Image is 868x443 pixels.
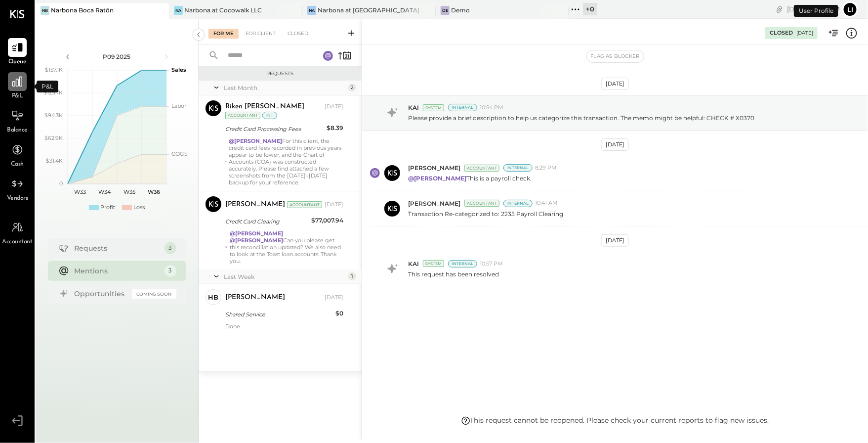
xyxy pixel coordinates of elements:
[448,260,477,267] div: Internal
[0,140,34,169] a: Cash
[43,89,63,96] text: $125.7K
[787,4,840,14] div: [DATE]
[311,216,343,225] div: $77,007.94
[46,157,63,164] text: $31.4K
[174,6,183,15] div: Na
[318,6,421,14] div: Narbona at [GEOGRAPHIC_DATA] LLC
[225,293,285,303] div: [PERSON_NAME]
[408,174,532,182] p: This is a payroll check.
[241,29,281,39] div: For Client
[12,92,23,101] span: P&L
[184,6,262,14] div: Narbona at Cocowalk LLC
[408,210,563,218] p: Transaction Re-categorized to: 2235 Payroll Clearing
[464,165,499,172] div: Accountant
[51,6,114,14] div: Narbona Boca Ratōn
[448,104,477,111] div: Internal
[37,81,58,92] div: P&L
[503,164,533,172] div: Internal
[171,66,186,73] text: Sales
[535,199,558,207] span: 10:41 AM
[2,238,33,247] span: Accountant
[11,160,24,169] span: Cash
[0,218,34,247] a: Accountant
[229,137,343,186] div: For this client, the credit card fees recorded in previous years appear to be lower, and the Char...
[171,150,188,157] text: COGS
[225,112,260,119] div: Accountant
[601,138,629,151] div: [DATE]
[74,188,86,195] text: W33
[842,1,858,17] button: Li
[307,6,316,15] div: Na
[7,126,28,135] span: Balance
[601,78,629,90] div: [DATE]
[204,70,357,77] div: Requests
[0,38,34,67] a: Queue
[165,265,176,277] div: 3
[75,266,160,276] div: Mentions
[225,217,308,226] div: Credit Card Clearing
[132,289,176,299] div: Coming Soon
[41,6,49,15] div: NB
[165,242,176,254] div: 3
[348,84,356,91] div: 2
[230,237,283,244] strong: @[PERSON_NAME]
[230,230,343,265] div: Can you please get this reconciliation updated? We also need to look at the Toast loan accounts. ...
[225,200,285,210] div: [PERSON_NAME]
[171,102,186,109] text: Labor
[8,58,27,67] span: Queue
[124,188,135,195] text: W35
[794,5,838,17] div: User Profile
[408,114,754,122] p: Please provide a brief description to help us categorize this transaction. The memo might be help...
[229,137,282,144] strong: @[PERSON_NAME]
[587,50,644,62] button: Flag as Blocker
[224,84,346,92] div: Last Month
[225,310,332,319] div: Shared Service
[770,29,793,37] div: Closed
[796,30,813,37] div: [DATE]
[225,323,343,337] div: Done
[327,123,343,133] div: $8.39
[230,230,283,237] strong: @[PERSON_NAME]
[75,52,159,61] div: P09 2025
[7,194,28,203] span: Vendors
[503,200,533,207] div: Internal
[133,204,145,212] div: Loss
[225,102,304,112] div: Riken [PERSON_NAME]
[408,260,419,268] span: KAI
[408,270,499,278] p: This request has been resolved
[408,103,419,112] span: KAI
[225,124,324,134] div: Credit Card Processing Fees
[348,272,356,280] div: 1
[601,234,629,247] div: [DATE]
[100,204,115,212] div: Profit
[0,175,34,203] a: Vendors
[0,106,34,135] a: Balance
[59,180,63,187] text: 0
[75,289,127,299] div: Opportunities
[775,4,785,14] div: copy link
[44,134,63,141] text: $62.9K
[75,243,160,253] div: Requests
[224,272,346,281] div: Last Week
[535,164,557,172] span: 8:29 PM
[451,6,470,14] div: Demo
[480,104,503,112] span: 10:54 PM
[408,199,460,208] span: [PERSON_NAME]
[45,66,63,73] text: $157.1K
[148,188,160,195] text: W36
[325,201,343,209] div: [DATE]
[583,3,597,15] div: + 0
[283,29,313,39] div: Closed
[480,260,503,268] span: 10:57 PM
[325,294,343,302] div: [DATE]
[423,260,444,267] div: System
[287,201,322,208] div: Accountant
[44,112,63,119] text: $94.3K
[262,112,277,119] div: int
[335,309,343,318] div: $0
[208,29,239,39] div: For Me
[408,175,466,182] strong: @[PERSON_NAME]
[464,200,499,207] div: Accountant
[98,188,111,195] text: W34
[208,293,219,302] div: HB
